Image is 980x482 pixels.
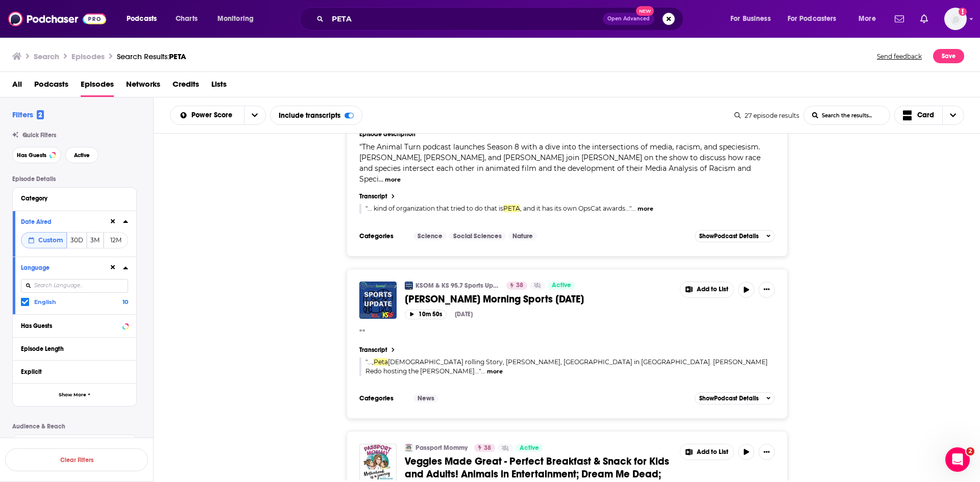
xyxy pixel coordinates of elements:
button: Save [933,49,964,63]
button: Has Guests [21,319,128,332]
div: Search podcasts, credits, & more... [309,7,693,31]
button: Choose View [894,106,965,125]
span: More [859,12,876,26]
span: Active [520,443,539,453]
span: ..., [367,358,374,366]
button: more [385,175,401,184]
a: Networks [126,76,160,97]
span: [PERSON_NAME] Morning Sports [DATE] [405,293,584,306]
span: ... kind of organization that tried to do that is [367,205,503,212]
button: Show More Button [758,282,775,298]
span: Logged in as WesBurdett [944,8,967,30]
a: News [413,394,438,402]
h3: Categories [359,232,405,240]
button: open menu [119,11,170,27]
button: Send feedback [874,49,925,63]
span: Add to List [697,286,728,293]
button: Show profile menu [944,8,967,30]
a: Show notifications dropdown [916,10,932,28]
span: 38 [516,281,523,291]
span: " " [359,328,365,337]
a: 38 [506,282,527,290]
span: Open Advanced [607,16,650,21]
span: Podcasts [34,76,68,97]
a: Social Sciences [449,232,506,240]
button: Show More [13,383,136,406]
div: Language [21,264,102,271]
span: Card [917,112,934,119]
button: Date Aired [21,215,109,228]
span: Credits [173,76,199,97]
img: Veggies Made Great - Perfect Breakfast & Snack for Kids and Adults! Animals in Entertainment; Dre... [359,444,397,481]
span: English [34,298,56,306]
a: Nature [508,232,537,240]
span: Power Score [191,112,236,119]
button: Show More Button [680,282,733,297]
a: Active [516,444,543,452]
button: Show More Button [680,444,733,460]
span: For Podcasters [788,12,837,26]
a: Transcript [359,346,775,353]
button: Category [21,192,128,205]
span: " " [365,358,768,375]
a: Podchaser - Follow, Share and Rate Podcasts [8,9,106,29]
span: " [359,142,761,184]
span: ... [379,174,383,184]
span: The Animal Turn podcast launches Season 8 with a dive into the intersections of media, racism, an... [359,142,761,184]
button: more [638,205,653,213]
span: PETA [169,52,186,61]
span: Add to List [697,448,728,456]
a: KSOM & KS 95.7 Sports Update [405,282,413,290]
p: Audience & Reach [12,423,137,430]
div: Episode Length [21,345,121,352]
input: Search podcasts, credits, & more... [328,11,603,27]
h2: Choose List sort [170,106,266,125]
span: 38 [484,443,491,453]
svg: Add a profile image [959,8,967,16]
button: open menu [781,11,851,27]
span: Custom [38,236,63,244]
span: 10 [122,298,128,306]
div: Search Results: [117,52,186,61]
p: Episode Details [12,175,137,183]
button: open menu [851,11,889,27]
button: 3M [87,232,104,248]
a: All [12,76,22,97]
span: [DEMOGRAPHIC_DATA] rolling Story, [PERSON_NAME], [GEOGRAPHIC_DATA] in [GEOGRAPHIC_DATA]. [PERSON_... [365,358,768,375]
img: Chris Varney Morning Sports Sept 15 [359,282,397,319]
div: 27 episode results [734,112,799,119]
h4: Episode description [359,131,775,138]
div: Include transcripts [270,106,362,125]
a: Lists [211,76,227,97]
span: Monitoring [217,12,254,26]
a: Search Results:PETA [117,52,186,61]
span: Active [552,281,571,291]
span: " " [365,205,631,212]
h3: Episodes [71,52,105,61]
button: Clear Filters [5,448,148,471]
div: Has Guests [21,322,119,329]
span: Show Podcast Details [699,395,758,402]
span: Active [74,153,90,158]
span: Podcasts [127,12,157,26]
h3: Search [34,52,59,61]
a: Passport Mommy [405,444,413,452]
a: Show notifications dropdown [891,10,908,28]
button: open menu [170,112,244,119]
a: Charts [169,11,204,27]
span: ... [481,367,485,375]
div: Explicit [21,368,121,375]
button: open menu [723,11,783,27]
input: Search Language... [21,279,128,293]
span: New [636,6,654,16]
button: Language [21,261,109,274]
span: Show More [59,392,86,398]
button: Show More Button [758,444,775,460]
button: 10m 50s [405,310,447,319]
button: Open AdvancedNew [603,13,654,25]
